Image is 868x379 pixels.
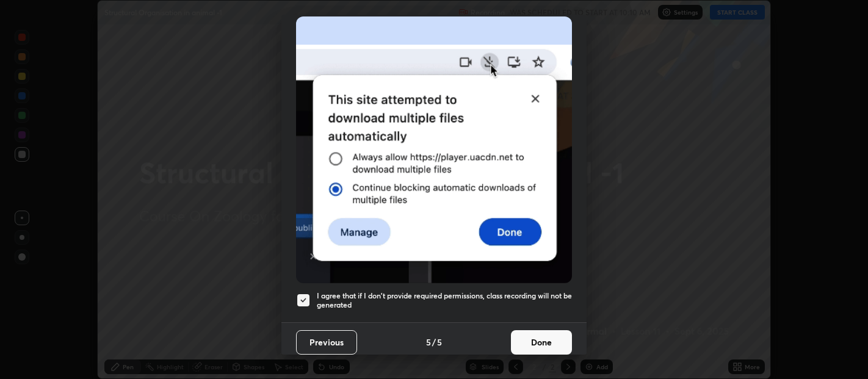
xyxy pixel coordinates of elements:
[437,336,442,348] h4: 5
[296,330,357,355] button: Previous
[511,330,572,355] button: Done
[317,291,572,310] h5: I agree that if I don't provide required permissions, class recording will not be generated
[426,336,431,348] h4: 5
[432,336,436,348] h4: /
[296,16,572,283] img: downloads-permission-blocked.gif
